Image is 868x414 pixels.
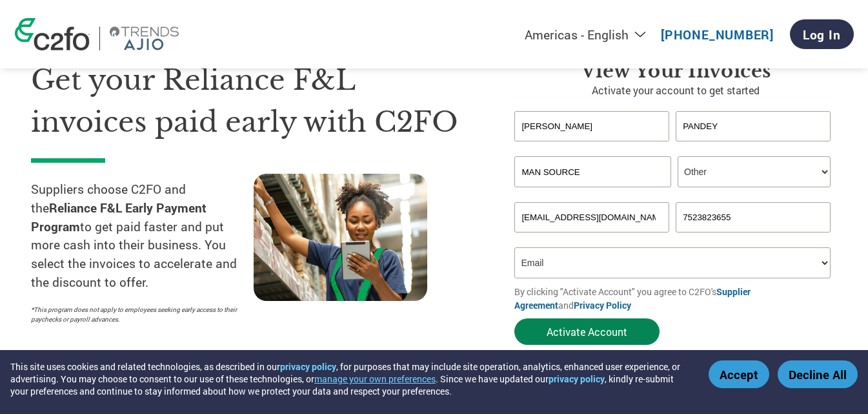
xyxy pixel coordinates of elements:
button: Activate Account [514,318,660,345]
p: *This program does not apply to employees seeking early access to their paychecks or payroll adva... [31,305,241,324]
h1: Get your Reliance F&L invoices paid early with C2FO [31,59,476,143]
a: [PHONE_NUMBER] [661,26,774,43]
button: Accept [709,360,769,388]
a: Privacy Policy [574,299,631,311]
div: Inavlid Phone Number [676,234,831,242]
p: By clicking "Activate Account" you agree to C2FO's and [514,285,837,312]
div: Inavlid Email Address [514,234,669,242]
a: Supplier Agreement [514,285,751,311]
img: supply chain worker [254,174,427,301]
input: Invalid Email format [514,202,669,233]
img: c2fo logo [15,18,90,50]
p: Suppliers choose C2FO and the to get paid faster and put more cash into their business. You selec... [31,180,254,292]
h3: View Your Invoices [514,59,837,83]
div: This site uses cookies and related technologies, as described in our , for purposes that may incl... [10,360,690,397]
button: manage your own preferences [314,373,436,385]
button: Decline All [778,360,858,388]
p: Activate your account to get started [514,83,837,98]
a: Log In [790,19,854,49]
input: Last Name* [676,111,831,141]
select: Title/Role [678,156,831,187]
input: First Name* [514,111,669,141]
a: privacy policy [280,360,336,373]
a: privacy policy [549,373,605,385]
img: Reliance F&L [110,26,179,50]
div: Invalid last name or last name is too long [676,143,831,151]
div: Invalid first name or first name is too long [514,143,669,151]
input: Your company name* [514,156,671,187]
strong: Reliance F&L Early Payment Program [31,200,207,234]
div: Invalid company name or company name is too long [514,189,831,197]
input: Phone* [676,202,831,233]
